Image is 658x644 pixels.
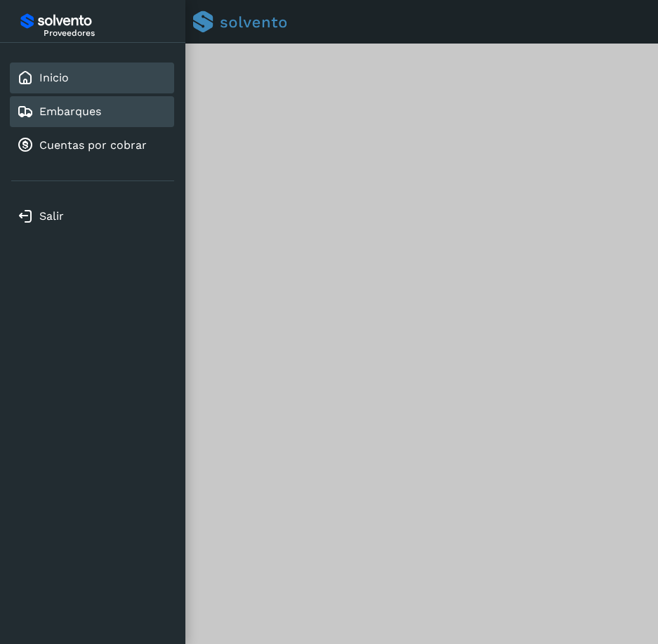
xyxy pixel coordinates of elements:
[10,96,174,127] div: Embarques
[39,105,101,118] a: Embarques
[10,63,174,93] div: Inicio
[39,209,64,223] a: Salir
[10,130,174,161] div: Cuentas por cobrar
[44,28,169,38] p: Proveedores
[39,138,147,152] a: Cuentas por cobrar
[39,71,69,84] a: Inicio
[10,201,174,232] div: Salir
